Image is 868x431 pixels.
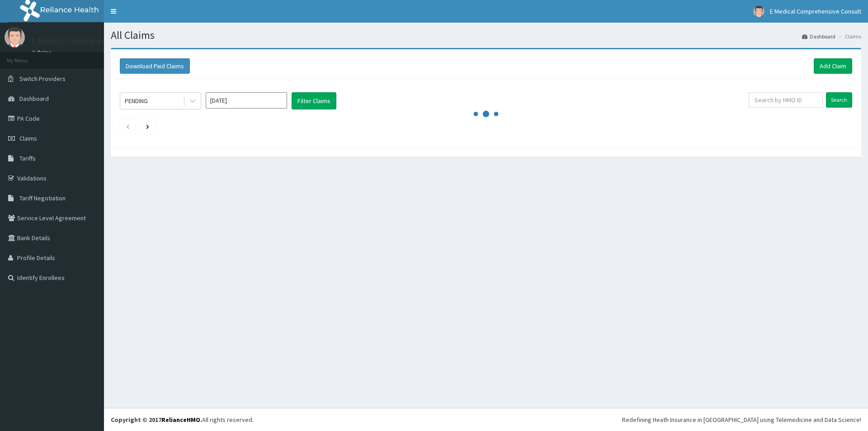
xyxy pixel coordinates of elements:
input: Search [826,92,852,108]
img: User Image [753,6,764,17]
li: Claims [836,33,861,40]
span: E Medical Comprehensive Consult [770,7,861,15]
span: Claims [19,134,37,142]
a: Online [32,49,53,56]
button: Filter Claims [292,92,336,109]
img: User Image [5,27,25,47]
div: Redefining Heath Insurance in [GEOGRAPHIC_DATA] using Telemedicine and Data Science! [622,415,861,424]
p: E Medical Comprehensive Consult [32,37,150,45]
span: Dashboard [19,95,49,103]
button: Download Paid Claims [120,58,190,74]
h1: All Claims [111,29,861,41]
footer: All rights reserved. [104,408,868,431]
div: PENDING [125,96,148,105]
a: RelianceHMO [161,416,200,424]
span: Switch Providers [19,75,66,83]
input: Select Month and Year [206,92,287,109]
input: Search by HMO ID [749,92,823,108]
a: Dashboard [802,33,835,40]
span: Tariffs [19,154,36,162]
a: Previous page [126,122,130,130]
a: Next page [146,122,149,130]
span: Tariff Negotiation [19,194,66,202]
strong: Copyright © 2017 . [111,416,202,424]
a: Add Claim [814,58,852,74]
svg: audio-loading [472,100,500,128]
